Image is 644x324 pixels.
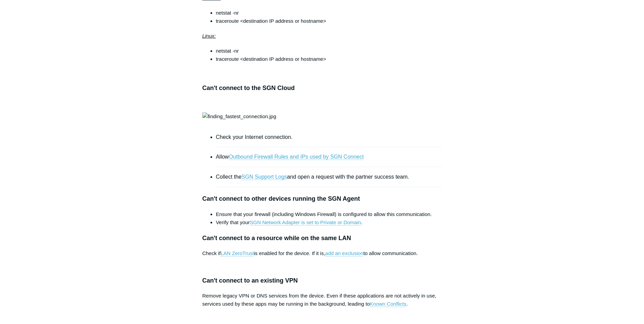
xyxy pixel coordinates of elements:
li: Collect the and open a request with the partner success team. [216,167,442,187]
li: Verify that your . [216,218,442,227]
img: finding_fastest_connection.jpg [202,112,276,121]
a: add an exclusion [325,250,364,256]
h3: Can't connect to an existing VPN [202,276,442,286]
h3: Can't connect to a resource while on the same LAN [202,233,442,243]
li: traceroute <destination IP address or hostname> [216,17,442,25]
li: netstat -nr [216,9,442,17]
a: SGN Support Logs [241,174,287,180]
a: Known Conflicts [370,301,406,307]
p: Check if is enabled for the device. If it is, to allow communication. [202,249,442,257]
li: Allow [216,147,442,167]
h3: Can't connect to other devices running the SGN Agent [202,194,442,204]
a: SGN Network Adapter is set to Private or Domain [250,219,361,226]
h3: Can't connect to the SGN Cloud [202,83,442,93]
li: traceroute <destination IP address or hostname> [216,55,442,63]
li: netstat -nr [216,47,442,55]
em: Linux: [202,33,216,39]
li: Ensure that your firewall (including Windows Firewall) is configured to allow this communication. [216,210,442,218]
p: Remove legacy VPN or DNS services from the device. Even if these applications are not actively in... [202,292,442,308]
li: Check your Internet connection. [216,127,442,147]
a: LAN ZeroTrust [221,250,254,256]
a: Outbound Firewall Rules and IPs used by SGN Connect [229,154,364,160]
